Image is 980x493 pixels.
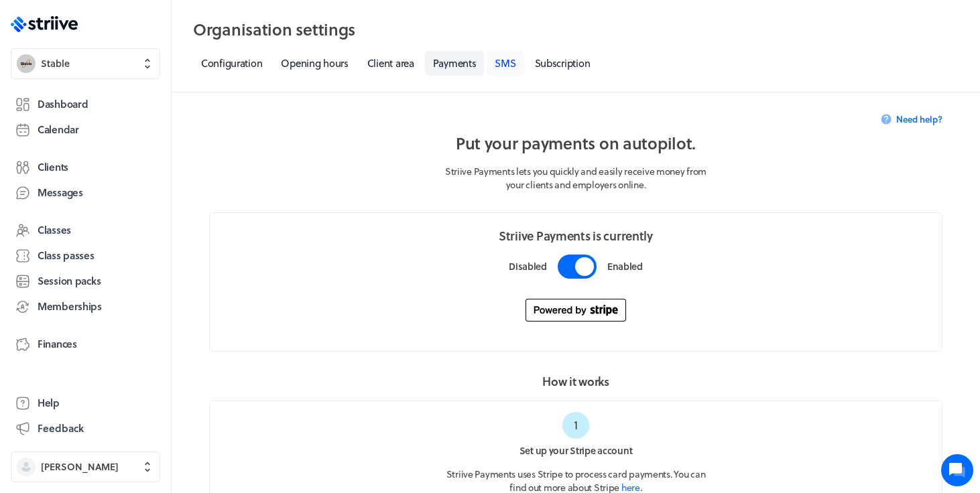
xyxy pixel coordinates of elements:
span: 1 [562,412,589,439]
a: Classes [11,218,160,242]
a: Session packs [11,269,160,293]
a: Clients [11,155,160,180]
a: Subscription [527,51,599,76]
a: Help [11,391,160,415]
iframe: gist-messenger-bubble-iframe [941,454,973,486]
a: SMS [487,51,524,76]
a: Dashboard [11,92,160,117]
input: Search articles [39,230,239,257]
p: Find an answer quickly [18,208,250,224]
button: StableStable [11,48,160,79]
span: Class passes [38,249,95,263]
span: [PERSON_NAME] [41,460,119,474]
a: Configuration [193,51,270,76]
h3: Striive Payments is currently [499,226,653,245]
a: Class passes [11,244,160,268]
span: Dashboard [38,97,88,111]
a: Finances [11,332,160,356]
span: Clients [38,160,68,174]
span: Help [38,396,60,410]
span: Stable [41,57,70,70]
a: Need help? [881,106,942,133]
button: New conversation [21,156,247,183]
p: Enabled [607,260,643,273]
h2: We're here to help. Ask us anything! [20,89,248,132]
h3: Set up your Stripe account [519,444,633,457]
p: Striive Payments lets you quickly and easily receive money from your clients and employers online. [442,165,710,191]
span: Feedback [38,421,84,435]
h2: Organisation settings [193,16,959,43]
a: Payments [425,51,485,76]
a: Memberships [11,295,160,319]
span: New conversation [86,164,161,175]
a: Opening hours [273,51,356,76]
span: Finances [38,337,77,351]
p: Disabled [509,260,547,273]
button: Feedback [11,417,160,441]
h2: How it works [209,373,942,390]
a: Calendar [11,118,160,142]
h2: Put your payments on autopilot. [442,133,710,154]
button: [PERSON_NAME] [11,451,160,482]
span: Session packs [38,274,101,288]
span: Classes [38,223,71,237]
span: Memberships [38,299,102,313]
span: Need help? [896,113,942,125]
nav: Tabs [193,51,959,76]
a: Client area [359,51,422,76]
h1: Hi [PERSON_NAME] [20,65,248,86]
img: Powered by Stripe [526,299,626,322]
span: Calendar [38,123,79,137]
img: Stable [17,54,36,73]
span: Messages [38,186,83,200]
a: Messages [11,181,160,205]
